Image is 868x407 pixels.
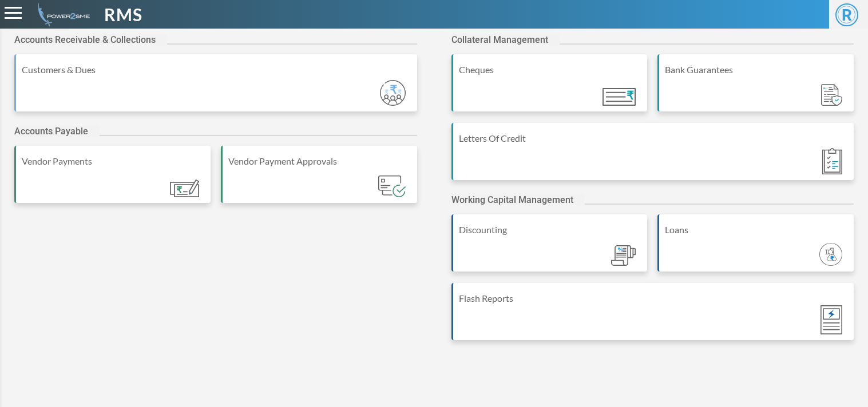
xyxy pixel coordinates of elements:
span: R [835,3,858,26]
img: admin [33,3,90,26]
div: Customers & Dues [22,63,411,77]
div: Vendor Payments [22,154,205,168]
a: Letters Of Credit Module_ic [451,123,854,191]
a: Flash Reports Module_ic [451,283,854,352]
h2: Collateral Management [451,34,560,45]
img: Module_ic [611,245,636,266]
img: Module_ic [819,243,842,266]
img: Module_ic [380,80,406,106]
div: Bank Guarantees [665,63,848,77]
a: Vendor Payment Approvals Module_ic [221,146,417,214]
a: Bank Guarantees Module_ic [657,54,854,123]
div: Discounting [459,223,642,237]
div: Cheques [459,63,642,77]
img: Module_ic [170,179,199,197]
h2: Accounts Receivable & Collections [14,34,167,45]
div: Letters Of Credit [459,131,849,145]
div: Loans [665,223,848,237]
img: Module_ic [821,305,842,334]
span: RMS [104,2,142,27]
img: Module_ic [603,88,636,106]
h2: Working Capital Management [451,194,585,205]
a: Customers & Dues Module_ic [14,54,417,123]
a: Discounting Module_ic [451,214,648,283]
a: Loans Module_ic [657,214,854,283]
a: Cheques Module_ic [451,54,648,123]
h2: Accounts Payable [14,126,100,137]
div: Flash Reports [459,292,849,305]
div: Vendor Payment Approvals [228,154,411,168]
img: Module_ic [821,84,842,106]
img: Module_ic [378,175,405,197]
img: Module_ic [822,148,842,174]
a: Vendor Payments Module_ic [14,146,211,214]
